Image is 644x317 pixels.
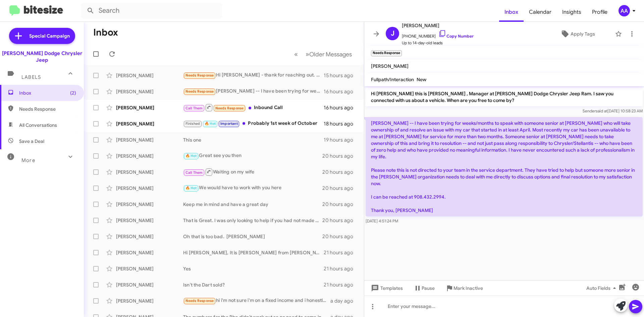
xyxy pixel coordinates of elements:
[116,249,183,256] div: [PERSON_NAME]
[309,51,352,58] span: Older Messages
[402,21,474,30] span: [PERSON_NAME]
[290,47,356,61] nav: Page navigation example
[183,281,324,288] div: Isn't the Dart sold?
[185,170,203,175] span: Call Them
[322,201,359,208] div: 20 hours ago
[613,5,637,16] button: AA
[422,282,435,294] span: Pause
[294,50,298,58] span: «
[371,50,402,56] small: Needs Response
[324,88,359,95] div: 16 hours ago
[596,108,607,113] span: said at
[116,153,183,159] div: [PERSON_NAME]
[183,168,322,176] div: Waiting on my wife
[543,28,612,40] button: Apply Tags
[322,185,359,192] div: 20 hours ago
[324,281,359,288] div: 21 hours ago
[116,104,183,111] div: [PERSON_NAME]
[324,104,359,111] div: 16 hours ago
[438,34,474,39] a: Copy Number
[324,137,359,143] div: 19 hours ago
[366,218,398,223] span: [DATE] 4:51:24 PM
[19,138,44,145] span: Save a Deal
[322,217,359,224] div: 20 hours ago
[499,2,524,22] a: Inbox
[116,281,183,288] div: [PERSON_NAME]
[116,201,183,208] div: [PERSON_NAME]
[116,169,183,175] div: [PERSON_NAME]
[440,282,488,294] button: Mark Inactive
[322,153,359,159] div: 20 hours ago
[185,73,214,77] span: Needs Response
[215,106,244,110] span: Needs Response
[116,72,183,79] div: [PERSON_NAME]
[322,233,359,240] div: 20 hours ago
[306,50,309,58] span: »
[402,40,474,46] span: Up to 14-day-old leads
[408,282,440,294] button: Pause
[116,265,183,272] div: [PERSON_NAME]
[70,90,76,96] span: (2)
[371,63,409,69] span: [PERSON_NAME]
[220,121,238,126] span: Important
[524,2,557,22] a: Calendar
[571,28,595,40] span: Apply Tags
[9,28,75,44] a: Special Campaign
[185,186,197,190] span: 🔥 Hot
[324,249,359,256] div: 21 hours ago
[581,282,624,294] button: Auto Fields
[29,33,70,39] span: Special Campaign
[366,117,643,216] p: [PERSON_NAME] -- I have been trying for weeks/months to speak with someone senior at [PERSON_NAME...
[364,282,408,294] button: Templates
[183,201,322,208] div: Keep me in mind and have a great day
[453,282,483,294] span: Mark Inactive
[402,30,474,40] span: [PHONE_NUMBER]
[205,121,216,126] span: 🔥 Hot
[183,217,322,224] div: That is Great. I was only looking to help if you had not made a decision. [PERSON_NAME]
[185,121,200,126] span: Finished
[116,233,183,240] div: [PERSON_NAME]
[371,76,414,83] span: Fullpath/Interaction
[619,5,630,16] div: AA
[183,120,324,127] div: Probably 1st week of October
[417,76,426,83] span: New
[185,106,203,110] span: Call Them
[185,299,214,303] span: Needs Response
[183,297,330,305] div: hi i'm not sure i'm on a fixed income and i honestly don't know if i can afford it. my credit is ...
[93,27,118,38] h1: Inbox
[183,265,324,272] div: Yes
[185,89,214,94] span: Needs Response
[185,154,197,158] span: 🔥 Hot
[324,265,359,272] div: 21 hours ago
[322,169,359,175] div: 20 hours ago
[116,217,183,224] div: [PERSON_NAME]
[391,28,394,39] span: J
[557,2,587,22] a: Insights
[290,47,302,61] button: Previous
[183,152,322,160] div: Great see you then
[183,103,324,112] div: Inbound Call
[324,120,359,127] div: 18 hours ago
[116,298,183,304] div: [PERSON_NAME]
[330,298,359,304] div: a day ago
[583,108,643,113] span: Sender [DATE] 10:58:23 AM
[302,47,356,61] button: Next
[19,106,76,112] span: Needs Response
[21,74,41,80] span: Labels
[116,137,183,143] div: [PERSON_NAME]
[183,233,322,240] div: Oh that is too bad. [PERSON_NAME]
[19,122,57,128] span: All Conversations
[183,88,324,95] div: [PERSON_NAME] -- I have been trying for weeks/months to speak with someone senior at [PERSON_NAME...
[587,2,613,22] a: Profile
[21,157,35,163] span: More
[116,88,183,95] div: [PERSON_NAME]
[183,137,324,143] div: This one
[116,120,183,127] div: [PERSON_NAME]
[366,88,643,106] p: Hi [PERSON_NAME] this is [PERSON_NAME] , Manager at [PERSON_NAME] Dodge Chrysler Jeep Ram. I saw ...
[183,184,322,192] div: We would have to work with you here
[81,3,222,19] input: Search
